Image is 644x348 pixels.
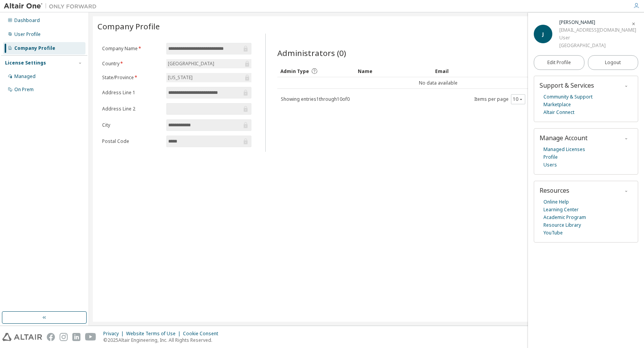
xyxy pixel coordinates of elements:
[588,55,639,70] button: Logout
[166,73,251,82] div: [US_STATE]
[14,31,41,37] div: User Profile
[97,21,160,32] span: Company Profile
[2,333,42,341] img: altair_logo.svg
[543,153,558,161] a: Profile
[559,26,636,34] div: [EMAIL_ADDRESS][DOMAIN_NAME]
[543,161,557,169] a: Users
[183,331,223,337] div: Cookie Consent
[167,73,194,82] div: [US_STATE]
[540,81,594,90] span: Support & Services
[72,333,80,341] img: linkedin.svg
[14,73,36,80] div: Managed
[103,337,223,343] p: © 2025 Altair Engineering, Inc. All Rights Reserved.
[435,65,506,77] div: Email
[605,59,621,66] span: Logout
[277,48,346,58] span: Administrators (0)
[543,93,593,101] a: Community & Support
[543,101,571,109] a: Marketplace
[102,90,162,96] label: Address Line 1
[103,331,126,337] div: Privacy
[540,186,569,195] span: Resources
[167,59,215,68] div: [GEOGRAPHIC_DATA]
[102,122,162,128] label: City
[280,68,309,75] span: Admin Type
[102,61,162,67] label: Country
[543,198,569,206] a: Online Help
[547,59,571,66] span: Edit Profile
[102,138,162,144] label: Postal Code
[281,96,350,102] span: Showing entries 1 through 10 of 0
[543,221,581,229] a: Resource Library
[543,206,579,214] a: Learning Center
[126,331,183,337] div: Website Terms of Use
[47,333,55,341] img: facebook.svg
[102,106,162,112] label: Address Line 2
[102,75,162,81] label: State/Province
[358,65,429,77] div: Name
[513,96,523,102] button: 10
[14,87,34,93] div: On Prem
[542,31,544,37] span: J
[85,333,96,341] img: youtube.svg
[540,134,588,142] span: Manage Account
[559,34,636,42] div: User
[543,229,563,237] a: YouTube
[60,333,68,341] img: instagram.svg
[474,94,525,104] span: Items per page
[102,46,162,52] label: Company Name
[14,17,40,24] div: Dashboard
[4,2,101,10] img: Altair One
[277,77,599,89] td: No data available
[5,60,46,66] div: License Settings
[166,59,251,68] div: [GEOGRAPHIC_DATA]
[543,146,585,153] a: Managed Licenses
[14,45,55,51] div: Company Profile
[534,55,584,70] a: Edit Profile
[543,214,586,221] a: Academic Program
[543,109,574,116] a: Altair Connect
[559,42,636,49] div: [GEOGRAPHIC_DATA]
[559,19,636,26] div: Joanna Trautman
